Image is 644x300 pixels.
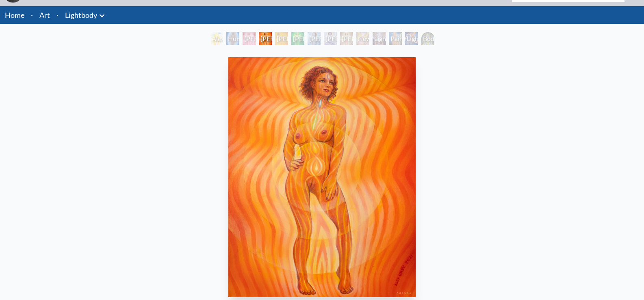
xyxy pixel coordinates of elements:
[28,6,36,24] li: ·
[324,32,337,45] div: [PERSON_NAME] 6
[291,32,304,45] div: [PERSON_NAME] 4
[39,9,50,21] a: Art
[389,32,402,45] div: Painting
[228,57,416,297] img: Lightbody-2-2021-Alex-Grey-watermarked.jpg
[373,32,386,45] div: Lightweaver
[356,32,369,45] div: Newborn
[308,32,321,45] div: [PERSON_NAME] 5
[275,32,288,45] div: [PERSON_NAME] 3
[5,11,24,19] a: Home
[259,32,272,45] div: [PERSON_NAME] 2
[421,32,434,45] div: Body/Mind as a Vibratory Field of Energy
[340,32,353,45] div: [PERSON_NAME] 7
[226,32,239,45] div: Human Energy Field
[210,32,223,45] div: Alexza
[65,9,97,21] a: Lightbody
[53,6,62,24] li: ·
[405,32,418,45] div: Lightworker
[243,32,256,45] div: [PERSON_NAME] 1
